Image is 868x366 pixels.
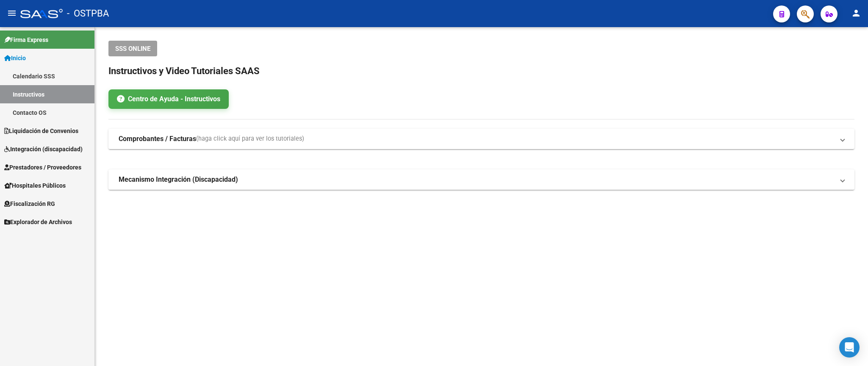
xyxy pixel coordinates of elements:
[108,41,157,56] button: SSS ONLINE
[115,45,150,53] span: SSS ONLINE
[119,134,196,144] strong: Comprobantes / Facturas
[108,129,854,149] mat-expansion-panel-header: Comprobantes / Facturas(haga click aquí para ver los tutoriales)
[108,63,854,79] h2: Instructivos y Video Tutoriales SAAS
[4,199,55,208] span: Fiscalización RG
[108,89,229,109] a: Centro de Ayuda - Instructivos
[4,181,66,190] span: Hospitales Públicos
[851,8,861,18] mat-icon: person
[4,144,83,154] span: Integración (discapacidad)
[108,169,854,190] mat-expansion-panel-header: Mecanismo Integración (Discapacidad)
[4,53,26,63] span: Inicio
[67,4,109,23] span: - OSTPBA
[4,126,78,136] span: Liquidación de Convenios
[7,8,17,18] mat-icon: menu
[839,337,860,358] div: Open Intercom Messenger
[4,35,48,44] span: Firma Express
[196,134,304,144] span: (haga click aquí para ver los tutoriales)
[4,163,81,172] span: Prestadores / Proveedores
[119,175,238,184] strong: Mecanismo Integración (Discapacidad)
[4,217,72,227] span: Explorador de Archivos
